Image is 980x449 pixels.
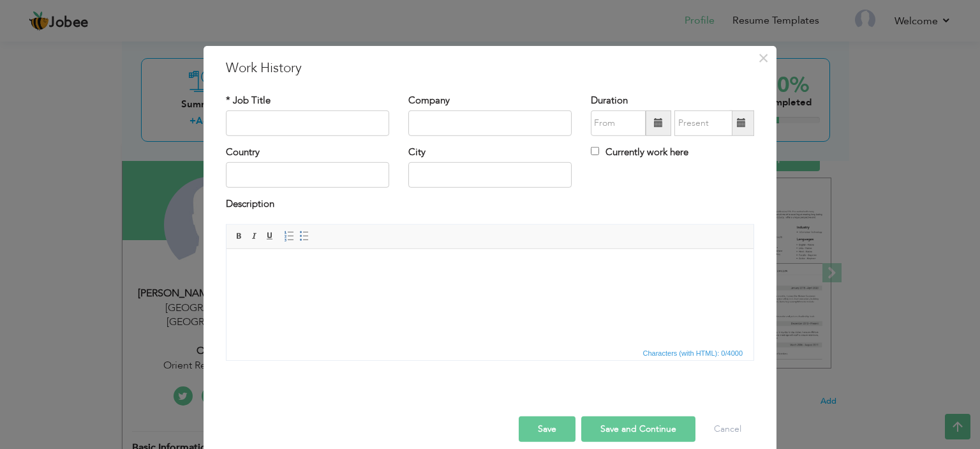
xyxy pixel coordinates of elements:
input: Present [674,110,732,136]
label: * Job Title [226,93,271,107]
button: Close [753,47,773,68]
button: Save [519,416,575,442]
span: Characters (with HTML): 0/4000 [641,347,746,359]
label: Currently work here [591,146,688,159]
div: Statistics [641,347,747,359]
a: Italic [248,229,262,243]
label: City [408,146,426,159]
label: Company [408,93,450,107]
label: Description [226,197,274,211]
label: Duration [591,93,628,107]
a: Bold [232,229,246,243]
button: Cancel [701,416,754,442]
button: Save and Continue [581,416,695,442]
input: From [591,110,646,136]
iframe: Rich Text Editor, workEditor [226,249,754,345]
h3: Work History [226,58,754,77]
span: × [758,46,769,69]
input: Currently work here [591,147,599,155]
a: Insert/Remove Bulleted List [297,229,311,243]
a: Underline [263,229,277,243]
a: Insert/Remove Numbered List [282,229,296,243]
label: Country [226,146,260,159]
